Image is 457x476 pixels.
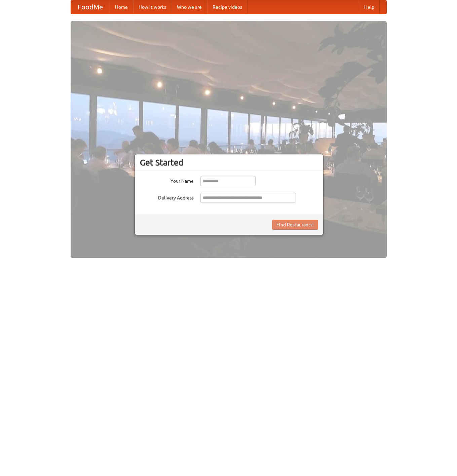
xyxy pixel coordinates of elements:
[71,0,110,14] a: FoodMe
[140,157,318,168] h3: Get Started
[207,0,247,14] a: Recipe videos
[110,0,133,14] a: Home
[359,0,380,14] a: Help
[272,220,318,230] button: Find Restaurants!
[140,193,194,201] label: Delivery Address
[172,0,207,14] a: Who we are
[133,0,172,14] a: How it works
[140,176,194,184] label: Your Name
